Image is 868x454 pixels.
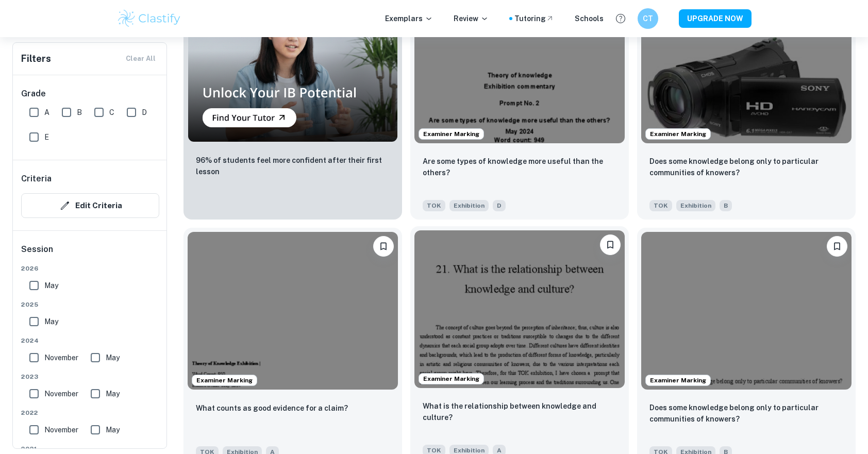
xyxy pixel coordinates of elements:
span: TOK [423,200,445,211]
span: Examiner Marking [646,376,710,385]
p: Does some knowledge belong only to particular communities of knowers? [649,156,843,178]
span: May [44,280,58,291]
a: Tutoring [514,13,554,24]
span: D [142,107,147,118]
a: Schools [575,13,604,24]
img: Clastify logo [116,8,182,29]
p: 96% of students feel more confident after their first lesson [196,155,390,177]
span: A [44,107,49,118]
span: 2022 [21,408,159,417]
span: Examiner Marking [419,129,483,139]
span: TOK [649,200,672,211]
span: 2023 [21,372,159,381]
button: Bookmark [373,236,394,257]
span: Exhibition [449,200,489,211]
h6: Filters [21,52,51,66]
img: TOK Exhibition example thumbnail: What counts as good evidence for a claim [188,232,398,390]
span: Exhibition [676,200,715,211]
h6: Criteria [21,173,52,185]
h6: CT [642,13,654,24]
p: Review [454,13,489,24]
button: Bookmark [600,234,621,255]
p: What is the relationship between knowledge and culture? [423,400,616,423]
p: Are some types of knowledge more useful than the others? [423,156,616,178]
span: May [106,352,120,363]
span: November [44,424,78,435]
span: E [44,131,49,143]
span: 2024 [21,336,159,345]
h6: Session [21,243,159,264]
span: November [44,352,78,363]
span: B [77,107,82,118]
span: May [106,424,120,435]
button: Help and Feedback [612,10,629,27]
h6: Grade [21,88,159,100]
p: What counts as good evidence for a claim? [196,402,348,414]
span: May [44,316,58,327]
span: D [493,200,506,211]
span: 2025 [21,300,159,309]
p: Exemplars [385,13,433,24]
img: TOK Exhibition example thumbnail: Does some knowledge belong only to parti [641,232,852,390]
span: May [106,388,120,399]
span: C [109,107,114,118]
span: Examiner Marking [419,374,483,383]
span: Examiner Marking [646,129,710,139]
button: UPGRADE NOW [679,9,752,28]
p: Does some knowledge belong only to particular communities of knowers? [649,402,843,425]
span: 2026 [21,264,159,273]
span: 2021 [21,444,159,453]
span: B [720,200,732,211]
img: TOK Exhibition example thumbnail: What is the relationship between knowled [414,230,625,388]
button: Bookmark [827,236,847,257]
button: Edit Criteria [21,193,159,218]
button: CT [638,8,658,29]
span: November [44,388,78,399]
span: Examiner Marking [192,376,257,385]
